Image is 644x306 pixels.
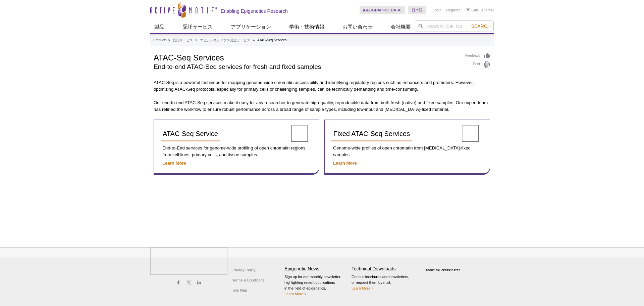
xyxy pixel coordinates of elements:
[231,285,249,295] a: Site Map
[333,161,357,166] a: Learn More
[419,259,469,274] table: Click to Verify - This site chose Symantec SSL for secure e-commerce and confidential communicati...
[221,8,288,14] h2: Enabling Epigenetics Research
[360,6,405,14] a: [GEOGRAPHIC_DATA]
[338,20,377,33] a: お問い合わせ
[462,125,479,142] img: Fixed ATAC-Seq Service
[150,248,227,275] img: Active Motif,
[415,20,494,32] input: Keyword, Cat. No.
[408,6,426,14] a: 日本語
[285,20,328,33] a: 学術・技術情報
[333,130,410,137] span: Fixed ATAC-Seq Services
[443,6,444,14] li: |
[168,38,170,42] li: »
[446,8,460,12] a: Register
[173,37,193,43] a: 受託サービス
[200,37,250,43] a: エピジェネティクス受託サービス
[154,52,459,62] h1: ATAC-Seq Services
[284,266,348,272] h4: Epigenetic News
[154,99,490,113] p: Our end-to-end ATAC-Seq services make it easy for any researcher to generate high-quality, reprod...
[471,24,491,29] span: Search
[154,79,490,93] p: ATAC-Seq is a powerful technique for mapping genome-wide chromatin accessibility and identifying ...
[467,6,494,14] li: (0 items)
[467,8,478,12] a: Cart
[387,20,415,33] a: 会社概要
[352,266,415,272] h4: Technical Downloads
[465,52,490,59] a: Feedback
[150,20,168,33] a: 製品
[469,23,493,29] button: Search
[161,127,220,141] a: ATAC-Seq Service
[284,292,307,296] a: Learn More >
[178,20,217,33] a: 受託サービス
[284,274,348,297] p: Sign up for our monthly newsletter highlighting recent publications in the field of epigenetics.
[231,265,257,275] a: Privacy Policy
[227,20,275,33] a: アプリケーション
[331,145,483,158] p: Genome-wide profiles of open chromatin from [MEDICAL_DATA]-fixed samples.
[433,8,442,12] a: Login
[154,64,459,70] h2: End-to-end ATAC-Seq services for fresh and fixed samples
[163,130,218,137] span: ATAC-Seq Service
[253,38,255,42] li: »
[196,38,198,42] li: »
[467,8,470,11] img: Your Cart
[161,145,312,158] p: End-to-End services for genome-wide profiling of open chromatin regions from cell lines, primary ...
[162,161,186,166] a: Learn More
[257,38,286,42] li: ATAC-Seq Services
[291,125,308,142] img: ATAC-Seq Service
[352,274,415,291] p: Get our brochures and newsletters, or request them by mail.
[465,61,490,69] a: Print
[331,127,412,141] a: Fixed ATAC-Seq Services
[231,275,266,285] a: Terms & Conditions
[426,269,461,271] a: ABOUT SSL CERTIFICATES
[153,37,166,43] a: Products
[352,286,374,290] a: Learn More >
